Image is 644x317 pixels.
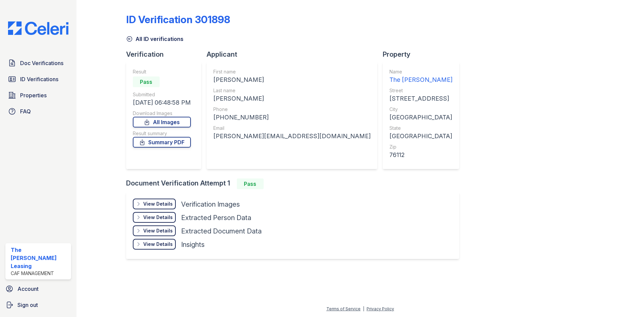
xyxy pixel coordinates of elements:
[126,13,230,25] div: ID Verification 301898
[181,240,205,249] div: Insights
[11,270,68,277] div: CAF Management
[213,125,371,131] div: Email
[213,131,371,141] div: [PERSON_NAME][EMAIL_ADDRESS][DOMAIN_NAME]
[133,130,191,137] div: Result summary
[383,50,465,59] div: Property
[5,72,71,86] a: ID Verifications
[133,76,160,87] div: Pass
[326,306,361,311] a: Terms of Service
[207,50,383,59] div: Applicant
[133,68,191,75] div: Result
[389,106,452,113] div: City
[143,227,173,234] div: View Details
[11,246,68,270] div: The [PERSON_NAME] Leasing
[367,306,394,311] a: Privacy Policy
[17,285,39,293] span: Account
[133,137,191,148] a: Summary PDF
[20,59,63,67] span: Doc Verifications
[213,87,371,94] div: Last name
[3,298,74,312] a: Sign out
[20,91,47,99] span: Properties
[213,106,371,113] div: Phone
[389,131,452,141] div: [GEOGRAPHIC_DATA]
[181,213,251,222] div: Extracted Person Data
[181,200,240,209] div: Verification Images
[213,94,371,103] div: [PERSON_NAME]
[133,98,191,107] div: [DATE] 06:48:58 PM
[389,144,452,150] div: Zip
[3,282,74,296] a: Account
[363,306,364,311] div: |
[5,56,71,70] a: Doc Verifications
[143,214,173,221] div: View Details
[237,178,264,189] div: Pass
[389,68,452,85] a: Name The [PERSON_NAME]
[5,105,71,118] a: FAQ
[5,89,71,102] a: Properties
[213,113,371,122] div: [PHONE_NUMBER]
[20,75,58,83] span: ID Verifications
[389,125,452,131] div: State
[143,241,173,248] div: View Details
[389,75,452,85] div: The [PERSON_NAME]
[17,301,38,309] span: Sign out
[389,94,452,103] div: [STREET_ADDRESS]
[20,107,31,115] span: FAQ
[3,21,74,35] img: CE_Logo_Blue-a8612792a0a2168367f1c8372b55b34899dd931a85d93a1a3d3e32e68fde9ad4.png
[389,87,452,94] div: Street
[133,117,191,127] a: All Images
[213,75,371,85] div: [PERSON_NAME]
[126,35,183,43] a: All ID verifications
[389,150,452,160] div: 76112
[213,68,371,75] div: First name
[126,178,465,189] div: Document Verification Attempt 1
[181,226,262,236] div: Extracted Document Data
[389,113,452,122] div: [GEOGRAPHIC_DATA]
[143,201,173,207] div: View Details
[389,68,452,75] div: Name
[133,91,191,98] div: Submitted
[126,50,207,59] div: Verification
[133,110,191,117] div: Download Images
